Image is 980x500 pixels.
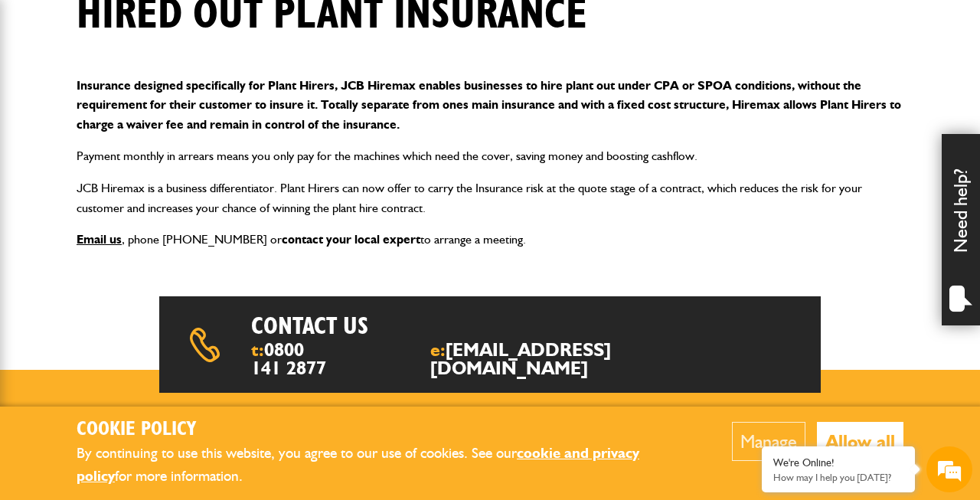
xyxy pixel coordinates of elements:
[77,76,903,135] p: Insurance designed specifically for Plant Hirers, JCB Hiremax enables businesses to hire plant ou...
[20,187,279,221] input: Enter your email address
[282,232,420,247] a: contact your local expert
[773,456,903,469] div: We're Online!
[942,134,980,325] div: Need help?
[251,341,330,377] span: t:
[77,442,685,489] p: By continuing to use this website, you agree to our use of cookies. See our for more information.
[77,232,122,247] a: Email us
[77,146,903,166] p: Payment monthly in arrears means you only pay for the machines which need the cover, saving money...
[26,85,64,106] img: d_20077148190_company_1631870298795_20077148190
[208,389,278,410] em: Start Chat
[20,277,279,376] textarea: Type your message and hit 'Enter'
[430,341,631,377] span: e:
[20,232,279,266] input: Enter your phone number
[732,422,805,461] button: Manage
[77,230,903,250] p: , phone [PHONE_NUMBER] or to arrange a meeting.
[20,142,279,175] input: Enter your last name
[251,312,531,341] h2: Contact us
[251,8,288,44] div: Minimize live chat window
[251,338,326,379] a: 0800 141 2877
[773,472,903,483] p: How may I help you today?
[80,86,257,106] div: Chat with us now
[77,418,685,442] h2: Cookie Policy
[430,338,611,379] a: [EMAIL_ADDRESS][DOMAIN_NAME]
[77,178,903,217] p: JCB Hiremax is a business differentiator. Plant Hirers can now offer to carry the Insurance risk ...
[817,422,903,461] button: Allow all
